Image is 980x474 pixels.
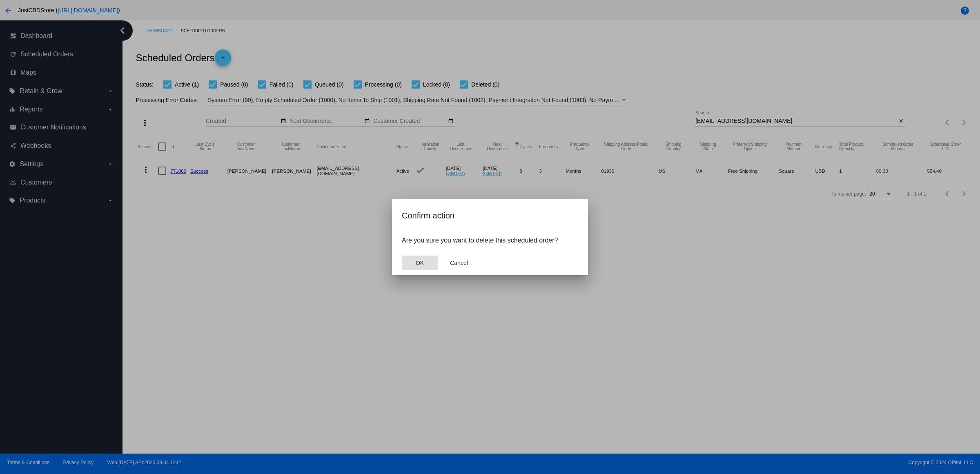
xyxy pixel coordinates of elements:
span: OK [416,260,424,266]
p: Are you sure you want to delete this scheduled order? [402,237,578,244]
h2: Confirm action [402,209,578,222]
span: Cancel [450,260,468,266]
button: Close dialog [441,256,477,270]
button: Close dialog [402,256,438,270]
